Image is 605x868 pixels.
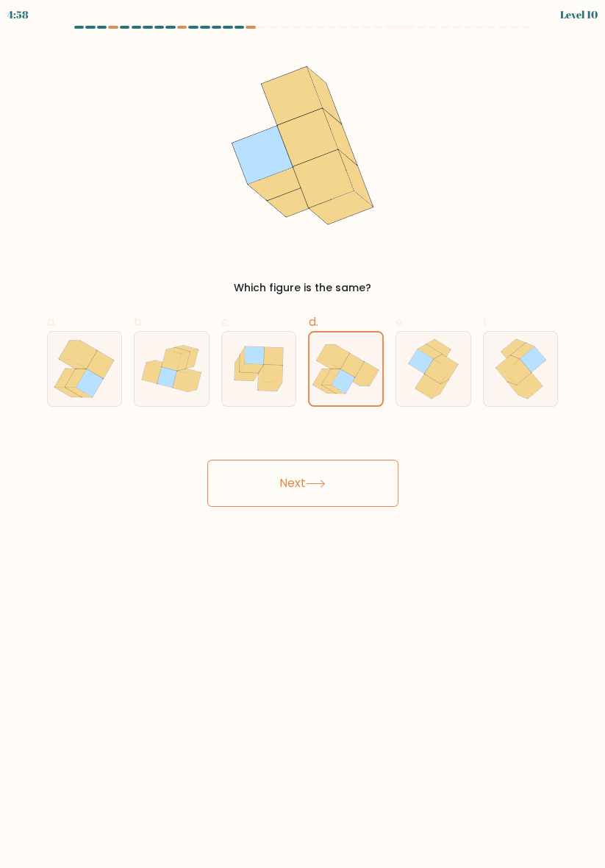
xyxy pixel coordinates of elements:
div: Level 10 [560,7,598,22]
div: Which figure is the same? [56,280,550,296]
span: f. [483,313,490,330]
span: d. [308,313,318,330]
button: Next [207,460,398,507]
span: c. [221,313,231,330]
div: 4:58 [7,7,29,22]
span: e. [395,313,405,330]
span: b. [134,313,144,330]
span: a. [47,313,57,330]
